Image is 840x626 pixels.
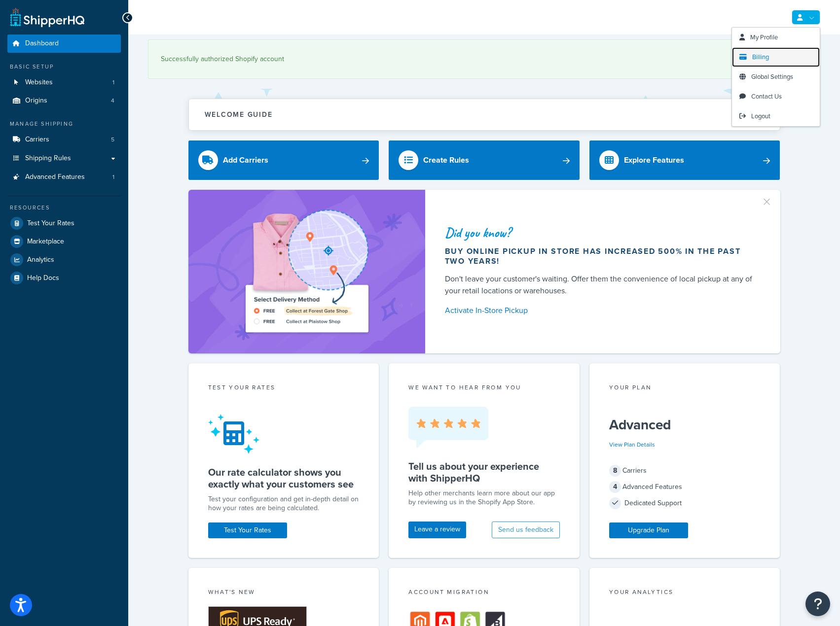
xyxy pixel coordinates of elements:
[25,173,85,181] span: Advanced Features
[7,204,121,212] div: Resources
[111,97,114,105] span: 4
[609,440,655,449] a: View Plan Details
[805,591,830,616] button: Open Resource Center
[7,131,121,149] li: Carriers
[7,35,121,53] a: Dashboard
[27,274,59,282] span: Help Docs
[208,495,360,513] div: Test your configuration and get in-depth detail on how your rates are being calculated.
[208,383,360,394] div: Test your rates
[7,120,121,128] div: Manage Shipping
[223,153,268,167] div: Add Carriers
[25,97,47,105] span: Origins
[389,140,580,180] a: Create Rules
[112,78,114,87] span: 1
[408,383,560,392] p: we want to hear from you
[609,496,761,510] div: Dedicated Support
[423,153,469,167] div: Create Rules
[609,383,761,394] div: Your Plan
[751,111,770,121] span: Logout
[609,480,761,494] div: Advanced Features
[732,106,820,126] a: Logout
[7,73,121,92] li: Websites
[27,219,74,228] span: Test Your Rates
[7,63,121,71] div: Basic Setup
[609,417,761,433] h5: Advanced
[750,33,778,42] span: My Profile
[751,92,782,101] span: Contact Us
[7,168,121,186] a: Advanced Features1
[7,168,121,186] li: Advanced Features
[609,465,621,477] span: 8
[7,131,121,149] a: Carriers5
[208,466,360,490] h5: Our rate calculator shows you exactly what your customers see
[7,214,121,232] a: Test Your Rates
[732,47,820,67] a: Billing
[27,238,64,246] span: Marketplace
[25,39,59,48] span: Dashboard
[609,464,761,478] div: Carriers
[732,87,820,106] a: Contact Us
[7,92,121,110] a: Origins4
[445,226,757,240] div: Did you know?
[589,140,780,180] a: Explore Features
[609,588,761,599] div: Your Analytics
[161,52,807,66] div: Successfully authorized Shopify account
[408,522,466,538] a: Leave a review
[208,522,287,538] a: Test Your Rates
[445,246,757,266] div: Buy online pickup in store has increased 500% in the past two years!
[732,67,820,87] a: Global Settings
[609,481,621,493] span: 4
[27,256,54,264] span: Analytics
[752,52,769,62] span: Billing
[445,304,757,317] a: Activate In-Store Pickup
[111,136,114,144] span: 5
[205,111,273,118] h2: Welcome Guide
[112,173,114,181] span: 1
[25,136,49,144] span: Carriers
[218,205,396,339] img: ad-shirt-map-b0359fc47e01cab431d101c4b569394f6a03f54285957d908178d52f29eb9668.png
[7,233,121,250] a: Marketplace
[7,149,121,168] a: Shipping Rules
[25,154,71,163] span: Shipping Rules
[208,588,360,599] div: What's New
[624,153,684,167] div: Explore Features
[189,99,780,130] button: Welcome Guide
[7,73,121,92] a: Websites1
[445,273,757,297] div: Don't leave your customer's waiting. Offer them the convenience of local pickup at any of your re...
[609,522,688,538] a: Upgrade Plan
[25,78,53,87] span: Websites
[408,489,560,507] p: Help other merchants learn more about our app by reviewing us in the Shopify App Store.
[408,460,560,484] h5: Tell us about your experience with ShipperHQ
[408,588,560,599] div: Account Migration
[7,269,121,287] a: Help Docs
[7,251,121,269] a: Analytics
[751,72,793,81] span: Global Settings
[492,522,560,538] button: Send us feedback
[7,92,121,110] li: Origins
[732,28,820,47] a: My Profile
[188,140,379,180] a: Add Carriers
